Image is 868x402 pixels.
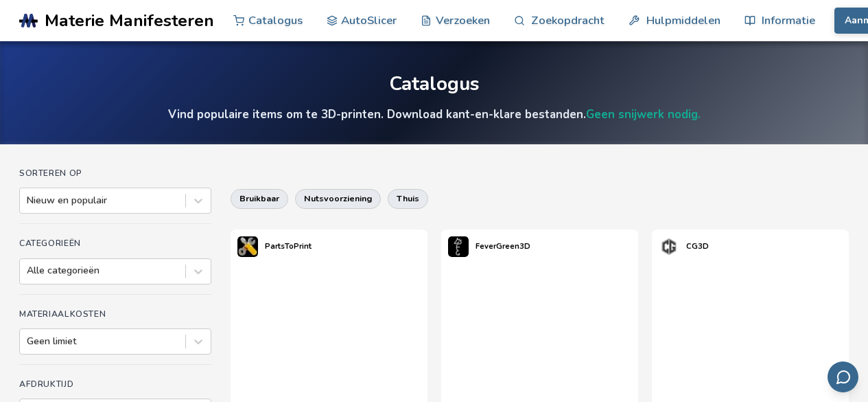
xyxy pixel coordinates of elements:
[27,336,30,347] input: Geen limiet
[652,230,716,264] a: CG3D's profileCG3D
[762,12,815,28] font: Informatie
[388,189,428,208] button: thuis
[341,12,397,28] font: AutoSlicer
[531,12,605,28] font: Zoekopdracht
[646,12,720,28] font: Hulpmiddelen
[237,236,258,257] img: PartsToPrint's profile
[248,12,303,28] font: Catalogus
[304,192,372,204] font: nutsvoorziening
[168,107,586,122] font: Vind populaire items om te 3D-printen. Download kant-en-klare bestanden.
[239,192,279,204] font: bruikbaar
[586,107,701,122] a: Geen snijwerk nodig.
[231,230,318,264] a: PartsToPrint's profilePartsToPrint
[19,168,82,179] font: Sorteren op
[436,12,490,28] font: Verzoeken
[45,9,214,32] font: Materie Manifesteren
[659,236,679,257] img: CG3D's profile
[441,230,537,264] a: FeverGreen3D's profileFeverGreen3D
[389,71,480,97] font: Catalogus
[27,265,30,276] input: Alle categorieën
[397,192,419,204] font: thuis
[19,309,106,320] font: Materiaalkosten
[27,195,30,206] input: Nieuw en populair
[448,236,469,257] img: FeverGreen3D's profile
[476,239,530,254] p: FeverGreen3D
[686,239,709,254] p: CG3D
[265,239,312,254] p: PartsToPrint
[828,361,858,392] button: Feedback via e-mail verzenden
[231,189,288,208] button: bruikbaar
[295,189,381,208] button: nutsvoorziening
[19,238,81,249] font: Categorieën
[19,379,73,390] font: Afdruktijd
